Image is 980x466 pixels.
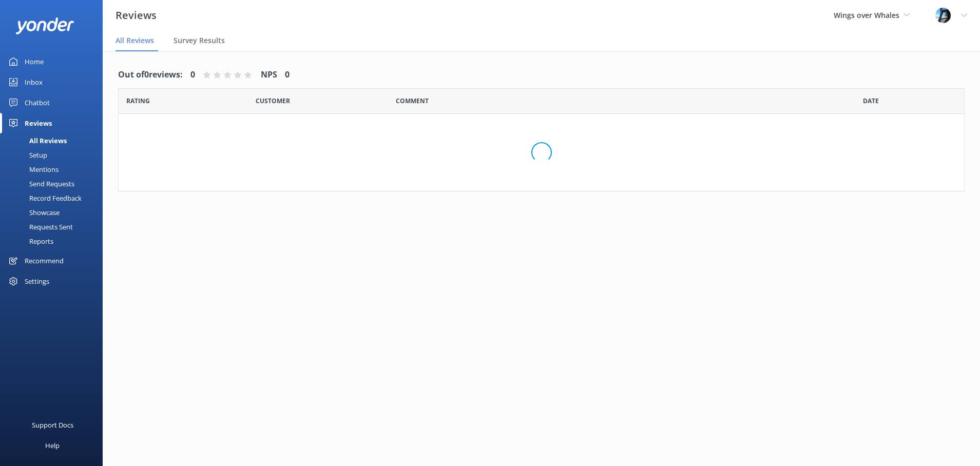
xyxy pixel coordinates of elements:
[6,220,103,234] a: Requests Sent
[25,113,52,133] div: Reviews
[6,205,103,220] a: Showcase
[285,68,290,82] h4: 0
[261,68,277,82] h4: NPS
[6,133,103,148] a: All Reviews
[116,7,157,24] h3: Reviews
[32,415,73,435] div: Support Docs
[6,234,53,248] div: Reports
[6,205,60,220] div: Showcase
[15,17,74,34] img: yonder-white-logo.png
[256,96,290,106] span: Date
[25,92,50,113] div: Chatbot
[25,271,49,292] div: Settings
[6,162,103,177] a: Mentions
[6,177,74,191] div: Send Requests
[190,68,195,82] h4: 0
[45,435,60,456] div: Help
[6,148,103,162] a: Setup
[6,148,47,162] div: Setup
[118,68,183,82] h4: Out of 0 reviews:
[863,96,879,106] span: Date
[116,35,154,46] span: All Reviews
[25,72,43,92] div: Inbox
[126,96,150,106] span: Date
[6,234,103,248] a: Reports
[6,191,82,205] div: Record Feedback
[935,8,951,23] img: 145-1635463833.jpg
[174,35,225,46] span: Survey Results
[6,162,59,177] div: Mentions
[6,220,73,234] div: Requests Sent
[396,96,429,106] span: Question
[834,10,899,20] span: Wings over Whales
[6,133,67,148] div: All Reviews
[6,177,103,191] a: Send Requests
[6,191,103,205] a: Record Feedback
[25,51,44,72] div: Home
[25,250,64,271] div: Recommend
